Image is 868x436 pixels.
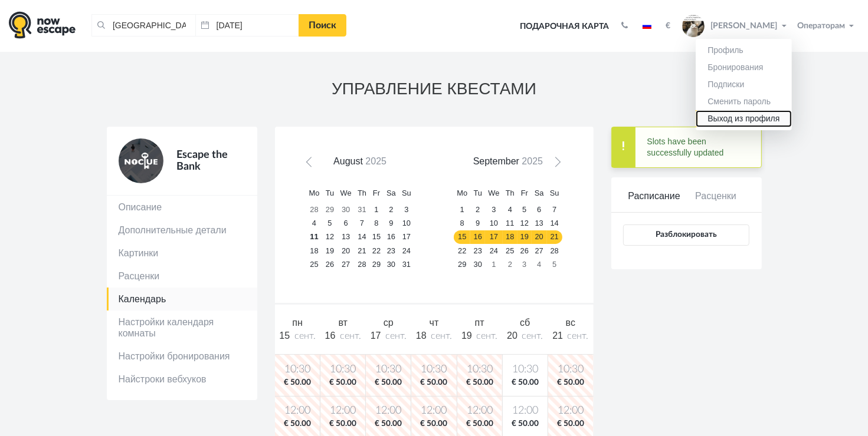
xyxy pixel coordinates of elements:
span: вс [566,318,575,328]
span: 18 [416,331,427,341]
a: 28 [306,203,322,217]
span: € 50.00 [368,377,408,388]
span: Friday [521,189,528,197]
a: 1 [454,203,470,217]
span: сб [520,318,530,328]
span: 12:00 [505,404,545,418]
a: 26 [517,244,532,257]
span: 12:00 [277,404,318,418]
span: 10:30 [460,362,500,377]
span: 10:30 [551,362,591,377]
a: 24 [485,244,503,257]
span: 2025 [522,156,543,166]
a: 21 [547,230,562,244]
a: 28 [547,244,562,257]
a: Картинки [107,242,257,265]
a: 28 [355,257,369,271]
span: вт [338,318,347,328]
span: ср [384,318,394,328]
span: Thursday [358,189,366,197]
span: September [473,156,519,166]
img: ru.jpg [643,23,651,29]
a: 23 [470,244,485,257]
span: € 50.00 [460,418,500,430]
a: 30 [470,257,485,271]
a: 29 [323,203,338,217]
a: 30 [384,257,399,271]
span: сент. [340,331,361,341]
span: 10:30 [505,362,545,377]
a: Подарочная карта [516,14,613,39]
span: 15 [279,331,290,341]
span: 19 [461,331,472,341]
span: сент. [431,331,452,341]
a: 4 [532,257,547,271]
span: сент. [476,331,497,341]
a: Описание [107,196,257,219]
span: 10:30 [414,362,454,377]
a: 3 [485,203,503,217]
a: 5 [547,257,562,271]
span: € 50.00 [368,418,408,430]
span: Saturday [386,189,396,197]
span: Wednesday [340,189,352,197]
span: сент. [385,331,407,341]
a: 20 [337,244,355,257]
a: 13 [337,230,355,244]
a: 23 [384,244,399,257]
span: 21 [552,331,563,341]
a: 6 [532,203,547,217]
a: 11 [306,230,322,244]
div: Escape the Bank [163,138,245,183]
span: 17 [371,331,381,341]
a: 4 [306,217,322,230]
span: € 50.00 [551,377,591,388]
h3: УПРАВЛЕНИЕ КВЕСТАМИ [107,80,762,98]
span: Wednesday [488,189,499,197]
a: 31 [399,257,414,271]
a: 31 [355,203,369,217]
span: € 50.00 [414,377,454,388]
a: 2 [384,203,399,217]
a: 1 [369,203,384,217]
span: Thursday [506,189,515,197]
a: 29 [369,257,384,271]
span: Monday [309,189,320,197]
a: 27 [337,257,355,271]
a: 19 [517,230,532,244]
a: Prev [304,156,321,173]
a: Next [547,156,564,173]
a: 29 [454,257,470,271]
a: 5 [517,203,532,217]
span: € 50.00 [277,418,318,430]
a: 18 [306,244,322,257]
span: Tuesday [474,189,482,197]
span: чт [430,318,439,328]
a: 2 [503,257,517,271]
img: logo [9,11,76,39]
a: 17 [485,230,503,244]
span: 20 [507,331,517,341]
a: 7 [355,217,369,230]
span: € 50.00 [505,377,545,388]
a: 10 [399,217,414,230]
span: Разблокировать [656,230,717,239]
a: 8 [369,217,384,230]
a: 27 [532,244,547,257]
span: Tuesday [326,189,334,197]
a: 4 [503,203,517,217]
a: 10 [485,217,503,230]
a: Настройки календаря комнаты [107,311,257,345]
a: 15 [369,230,384,244]
span: пн [292,318,303,328]
span: 12:00 [323,404,363,418]
a: 12 [323,230,338,244]
a: 8 [454,217,470,230]
button: € [660,20,676,32]
a: 16 [470,230,485,244]
div: Slots have been successfully updated [611,127,762,168]
span: Monday [457,189,467,197]
a: Сменить пароль [696,93,791,110]
a: 26 [323,257,338,271]
a: 14 [547,217,562,230]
